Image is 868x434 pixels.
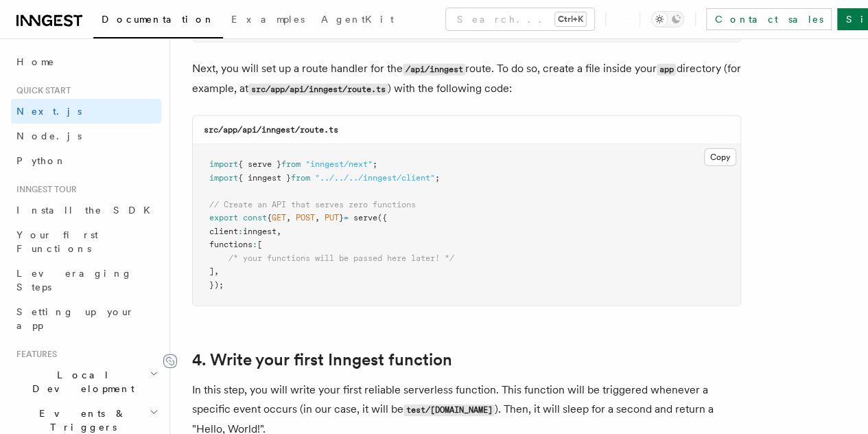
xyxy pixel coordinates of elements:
span: { inngest } [238,173,291,183]
p: Next, you will set up a route handler for the route. To do so, create a file inside your director... [192,59,741,99]
span: { serve } [238,159,281,169]
span: ; [373,159,377,169]
a: Your first Functions [11,222,161,261]
span: { [267,213,272,222]
span: Node.js [16,130,82,141]
span: , [286,213,291,222]
span: // Create an API that serves zero functions [209,200,416,209]
span: functions [209,240,253,249]
span: POST [296,213,315,222]
button: Copy [704,148,736,166]
span: Leveraging Steps [16,268,132,293]
span: export [209,213,238,222]
kbd: Ctrl+K [555,12,586,26]
span: import [209,159,238,169]
span: ; [435,173,440,183]
a: Node.js [11,124,161,148]
a: 4. Write your first Inngest function [192,350,452,369]
span: , [214,266,219,276]
span: Next.js [16,106,82,117]
span: const [243,213,267,222]
a: Home [11,49,161,74]
span: Quick start [11,85,71,96]
span: import [209,173,238,183]
span: Setting up your app [16,306,134,331]
a: Setting up your app [11,299,161,338]
span: Features [11,349,57,360]
span: from [291,173,310,183]
a: Contact sales [706,8,832,30]
code: test/[DOMAIN_NAME] [403,404,495,416]
span: GET [272,213,286,222]
a: Python [11,148,161,173]
button: Search...Ctrl+K [446,8,594,30]
span: , [277,227,281,236]
span: Documentation [102,14,215,25]
button: Toggle dark mode [651,11,684,27]
span: Your first Functions [16,229,98,254]
span: ({ [377,213,387,222]
code: src/app/api/inngest/route.ts [248,84,388,95]
span: inngest [243,227,277,236]
span: Python [16,155,67,166]
span: Install the SDK [16,205,159,216]
span: PUT [325,213,339,222]
span: : [253,240,257,249]
a: Next.js [11,99,161,124]
span: client [209,227,238,236]
span: Home [16,55,55,69]
span: } [339,213,344,222]
span: [ [257,240,262,249]
span: "../../../inngest/client" [315,173,435,183]
code: src/app/api/inngest/route.ts [204,125,338,135]
span: : [238,227,243,236]
span: }); [209,280,224,290]
span: Events & Triggers [11,407,150,434]
span: Local Development [11,368,150,396]
span: ] [209,266,214,276]
span: /* your functions will be passed here later! */ [228,253,454,263]
span: = [344,213,349,222]
code: app [657,64,676,76]
span: , [315,213,320,222]
span: Inngest tour [11,184,77,195]
code: /api/inngest [403,64,465,76]
span: AgentKit [321,14,394,25]
span: serve [353,213,377,222]
span: Examples [231,14,305,25]
a: Install the SDK [11,198,161,222]
span: "inngest/next" [305,159,373,169]
a: Documentation [93,4,223,38]
span: from [281,159,301,169]
a: Leveraging Steps [11,261,161,299]
a: Examples [223,4,313,37]
a: AgentKit [313,4,402,37]
button: Local Development [11,363,161,401]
